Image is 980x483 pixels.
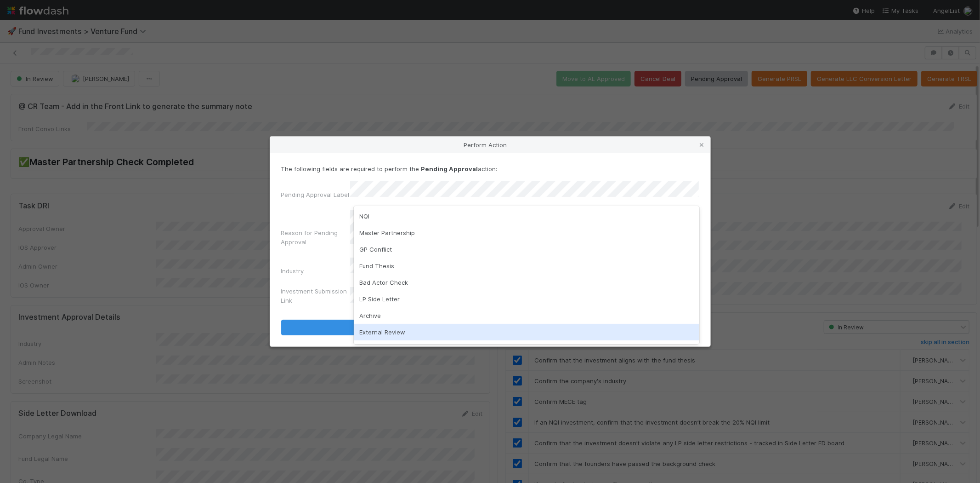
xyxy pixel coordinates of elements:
label: Pending Approval Label [281,190,350,199]
div: LP Side Letter [354,291,699,307]
label: Industry [281,266,304,276]
div: External Review [354,324,699,340]
p: The following fields are required to perform the action: [281,164,699,173]
div: Perform Action [270,137,710,153]
label: Reason for Pending Approval [281,228,350,247]
div: Bad Actor Check [354,274,699,291]
div: NQI [354,208,699,224]
button: Pending Approval [281,320,699,335]
div: Master Partnership [354,224,699,241]
strong: Pending Approval [421,165,478,172]
div: Archive [354,307,699,324]
div: GP Conflict [354,241,699,258]
div: Industry Restriction [354,340,699,357]
label: Investment Submission Link [281,287,350,305]
div: Fund Thesis [354,258,699,274]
